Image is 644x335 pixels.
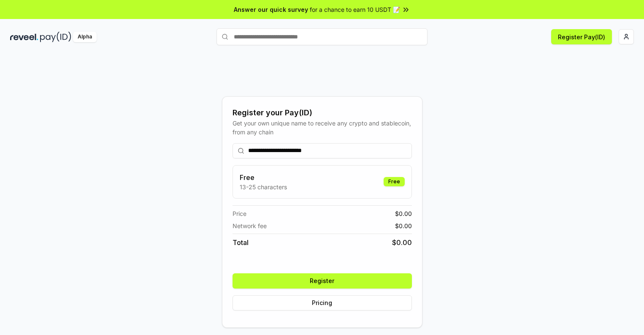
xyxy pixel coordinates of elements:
[240,172,287,182] h3: Free
[384,177,405,186] div: Free
[10,32,38,42] img: reveel_dark
[395,221,412,230] span: $ 0.00
[310,5,400,14] span: for a chance to earn 10 USDT 📝
[233,107,412,119] div: Register your Pay(ID)
[240,182,287,191] p: 13-25 characters
[233,237,249,248] span: Total
[40,32,71,42] img: pay_id
[233,221,267,230] span: Network fee
[551,29,612,44] button: Register Pay(ID)
[73,32,97,42] div: Alpha
[233,295,412,310] button: Pricing
[233,273,412,289] button: Register
[392,237,412,248] span: $ 0.00
[234,5,308,14] span: Answer our quick survey
[233,119,412,136] div: Get your own unique name to receive any crypto and stablecoin, from any chain
[395,209,412,218] span: $ 0.00
[233,209,246,218] span: Price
